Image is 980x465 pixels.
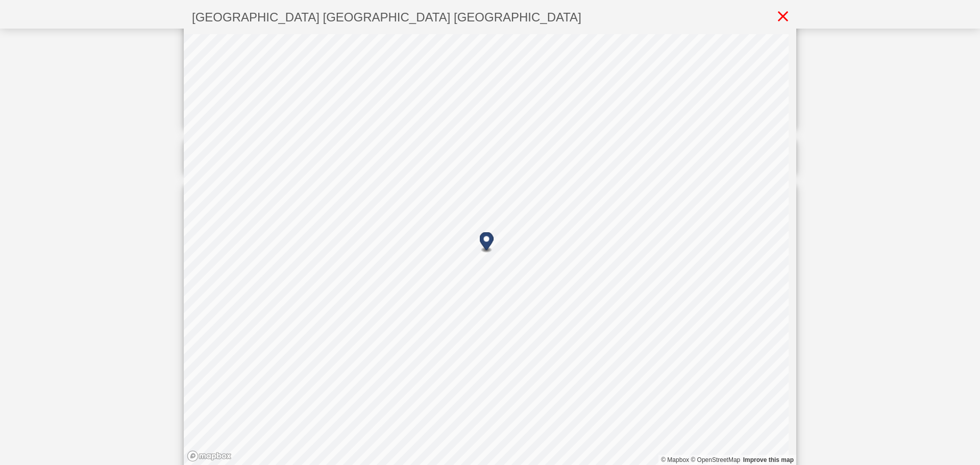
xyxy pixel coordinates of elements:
[691,456,740,463] a: OpenStreetMap
[661,456,689,463] a: Mapbox
[743,456,794,463] a: Map feedback
[184,34,789,465] canvas: Map
[187,450,232,462] a: Mapbox logo
[480,232,494,253] div: Map marker
[184,3,590,32] div: [GEOGRAPHIC_DATA] [GEOGRAPHIC_DATA] [GEOGRAPHIC_DATA]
